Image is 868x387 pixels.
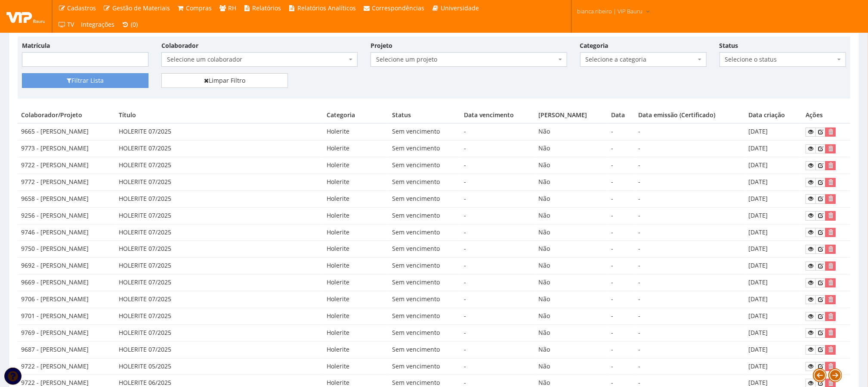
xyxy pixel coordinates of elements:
td: HOLERITE 07/2025 [115,140,323,157]
td: - [635,308,745,325]
td: [DATE] [745,241,803,258]
td: Holerite [323,325,389,341]
td: HOLERITE 07/2025 [115,325,323,341]
td: HOLERITE 07/2025 [115,241,323,258]
td: - [608,325,635,341]
td: - [460,358,535,375]
td: Não [535,291,608,308]
td: - [608,275,635,291]
td: 9750 - [PERSON_NAME] [18,241,115,258]
td: - [608,157,635,174]
td: Não [535,190,608,207]
td: - [608,123,635,140]
td: - [460,140,535,157]
td: - [460,241,535,258]
td: [DATE] [745,291,803,308]
td: - [635,123,745,140]
td: [DATE] [745,140,803,157]
td: Holerite [323,140,389,157]
td: Sem vencimento [389,358,460,375]
td: Sem vencimento [389,275,460,291]
td: HOLERITE 07/2025 [115,275,323,291]
td: Sem vencimento [389,241,460,258]
a: Limpar Filtro [161,73,288,88]
td: - [460,207,535,224]
td: HOLERITE 07/2025 [115,224,323,241]
span: Selecione um colaborador [167,55,347,64]
td: Sem vencimento [389,224,460,241]
td: HOLERITE 07/2025 [115,291,323,308]
span: Selecione a categoria [580,52,707,67]
td: - [460,308,535,325]
td: Holerite [323,207,389,224]
td: 9669 - [PERSON_NAME] [18,275,115,291]
label: Matrícula [22,41,50,50]
label: Status [720,41,738,50]
span: (0) [131,20,138,28]
button: Filtrar Lista [22,73,148,88]
td: HOLERITE 07/2025 [115,308,323,325]
td: [DATE] [745,258,803,275]
td: 9665 - [PERSON_NAME] [18,123,115,140]
label: Colaborador [161,41,198,50]
td: - [460,174,535,190]
td: - [608,224,635,241]
td: Holerite [323,123,389,140]
span: Relatórios Analíticos [297,4,356,12]
label: Projeto [371,41,392,50]
td: HOLERITE 07/2025 [115,258,323,275]
td: Não [535,123,608,140]
th: Status [389,107,460,123]
span: Gestão de Materiais [112,4,170,12]
td: Sem vencimento [389,341,460,358]
td: - [608,241,635,258]
td: - [635,258,745,275]
td: Não [535,325,608,341]
td: Não [535,224,608,241]
td: 9769 - [PERSON_NAME] [18,325,115,341]
td: Holerite [323,174,389,190]
td: [DATE] [745,275,803,291]
span: Selecione um projeto [371,52,567,67]
td: Holerite [323,258,389,275]
td: Holerite [323,157,389,174]
td: - [460,157,535,174]
span: bianca.ribeiro | VIP Bauru [577,7,643,16]
td: [DATE] [745,174,803,190]
td: Sem vencimento [389,140,460,157]
td: - [608,291,635,308]
td: - [608,190,635,207]
td: - [608,258,635,275]
td: [DATE] [745,325,803,341]
span: Relatórios [253,4,281,12]
td: Sem vencimento [389,325,460,341]
td: Não [535,140,608,157]
td: HOLERITE 07/2025 [115,157,323,174]
td: - [460,258,535,275]
td: 9706 - [PERSON_NAME] [18,291,115,308]
td: 9722 - [PERSON_NAME] [18,358,115,375]
td: Sem vencimento [389,291,460,308]
td: 9658 - [PERSON_NAME] [18,190,115,207]
span: Selecione o status [725,55,835,64]
td: 9772 - [PERSON_NAME] [18,174,115,190]
td: - [635,341,745,358]
td: HOLERITE 07/2025 [115,190,323,207]
td: - [635,358,745,375]
td: - [460,291,535,308]
td: Não [535,207,608,224]
img: logo [6,10,45,23]
td: Não [535,341,608,358]
td: [DATE] [745,157,803,174]
td: Holerite [323,341,389,358]
td: - [635,291,745,308]
td: 9256 - [PERSON_NAME] [18,207,115,224]
span: RH [228,4,236,12]
td: [DATE] [745,308,803,325]
td: Sem vencimento [389,123,460,140]
td: Holerite [323,358,389,375]
td: 9687 - [PERSON_NAME] [18,341,115,358]
th: Categoria [323,107,389,123]
td: Sem vencimento [389,207,460,224]
span: Cadastros [68,4,96,12]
